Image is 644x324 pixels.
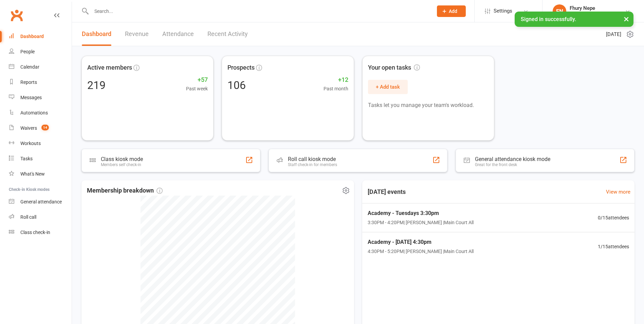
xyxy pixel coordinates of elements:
div: Waivers [20,125,37,131]
div: Workouts [20,141,41,146]
span: Add [449,8,457,14]
div: Class check-in [20,230,50,235]
div: Reports [20,79,37,85]
span: Active members [87,63,132,73]
p: Tasks let you manage your team's workload. [368,101,489,110]
div: 106 [227,80,246,91]
div: Staff check-in for members [288,162,337,167]
a: Revenue [125,22,149,46]
div: FN [553,4,566,18]
div: People [20,49,35,54]
span: Academy - [DATE] 4:30pm [368,238,474,247]
a: Calendar [9,59,72,75]
span: +12 [324,75,348,85]
div: Class kiosk mode [101,156,143,162]
div: Messages [20,95,42,100]
div: Fhury Nepe [570,5,609,11]
div: Members self check-in [101,162,143,167]
span: 1 / 15 attendees [598,243,629,250]
a: People [9,44,72,59]
div: General attendance [20,199,62,204]
span: 14 [41,125,49,130]
a: Automations [9,105,72,121]
a: Attendance [162,22,194,46]
span: Past month [324,85,348,92]
a: View more [606,188,630,196]
a: Class kiosk mode [9,225,72,240]
span: Signed in successfully. [521,16,576,22]
a: Dashboard [9,29,72,44]
div: Great for the front desk [475,162,550,167]
span: 3:30PM - 4:20PM | [PERSON_NAME] | Main Court All [368,219,474,226]
a: Dashboard [82,22,111,46]
h3: [DATE] events [362,186,411,198]
div: Roll call [20,214,36,220]
button: × [620,12,632,26]
div: Coastal Basketball [570,11,609,17]
span: Settings [494,3,512,19]
span: +57 [186,75,208,85]
a: Tasks [9,151,72,166]
a: Roll call [9,210,72,225]
div: Roll call kiosk mode [288,156,337,162]
a: Workouts [9,136,72,151]
span: Academy - Tuesdays 3:30pm [368,209,474,218]
span: Past week [186,85,208,92]
span: 4:30PM - 5:20PM | [PERSON_NAME] | Main Court All [368,248,474,255]
a: Messages [9,90,72,105]
a: Clubworx [8,7,25,24]
a: What's New [9,166,72,182]
div: Calendar [20,64,39,70]
a: General attendance kiosk mode [9,194,72,210]
button: Add [437,5,466,17]
a: Reports [9,75,72,90]
span: Prospects [227,63,255,73]
span: [DATE] [606,30,621,38]
span: 0 / 15 attendees [598,214,629,221]
button: + Add task [368,80,408,94]
div: Tasks [20,156,33,161]
a: Waivers 14 [9,121,72,136]
a: Recent Activity [207,22,248,46]
div: Dashboard [20,34,44,39]
span: Your open tasks [368,63,420,73]
input: Search... [89,6,428,16]
div: What's New [20,171,45,177]
span: Membership breakdown [87,186,163,196]
div: Automations [20,110,48,115]
div: 219 [87,80,106,91]
div: General attendance kiosk mode [475,156,550,162]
